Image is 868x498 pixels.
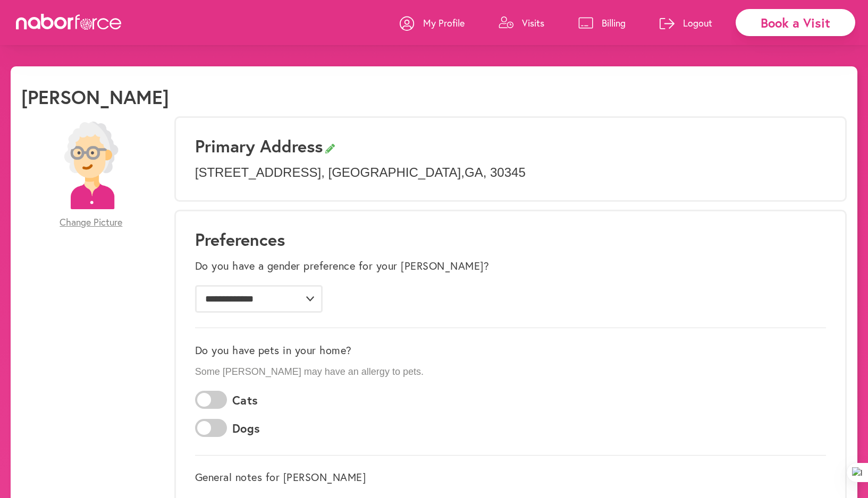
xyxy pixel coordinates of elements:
a: My Profile [400,7,465,39]
p: Billing [602,16,626,29]
div: Book a Visit [736,9,855,36]
p: Logout [683,16,712,29]
a: Visits [499,7,544,39]
p: Visits [522,16,544,29]
a: Billing [578,7,626,39]
a: Logout [660,7,712,39]
p: My Profile [423,16,465,29]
